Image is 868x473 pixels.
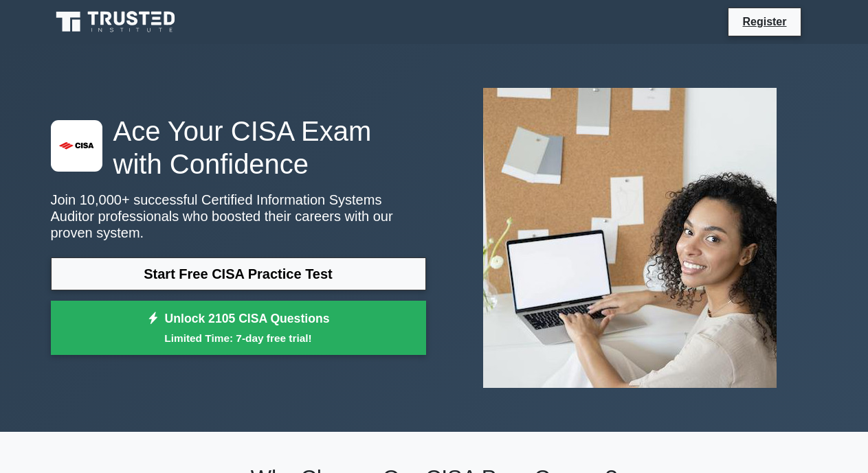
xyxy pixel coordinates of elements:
[51,301,426,356] a: Unlock 2105 CISA QuestionsLimited Time: 7-day free trial!
[51,192,426,241] p: Join 10,000+ successful Certified Information Systems Auditor professionals who boosted their car...
[51,257,426,290] a: Start Free CISA Practice Test
[734,13,794,30] a: Register
[68,330,409,346] small: Limited Time: 7-day free trial!
[51,115,426,181] h1: Ace Your CISA Exam with Confidence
